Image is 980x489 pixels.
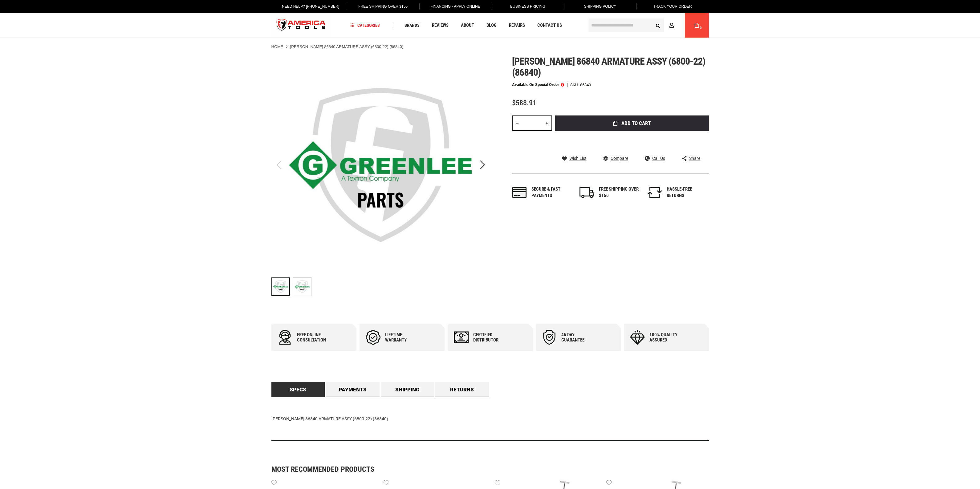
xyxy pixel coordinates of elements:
[611,156,628,160] span: Compare
[473,332,510,343] div: Certified Distributor
[555,115,709,131] button: Add to Cart
[649,332,686,343] div: 100% quality assured
[432,23,449,28] span: Reviews
[652,156,665,160] span: Call Us
[667,186,707,199] div: HASSLE-FREE RETURNS
[385,332,422,343] div: Lifetime warranty
[326,382,380,397] a: Payments
[297,332,334,343] div: Free online consultation
[435,382,489,397] a: Returns
[599,186,639,199] div: FREE SHIPPING OVER $150
[405,23,420,27] span: Brands
[621,121,651,126] span: Add to Cart
[350,23,380,27] span: Categories
[535,21,565,30] a: Contact Us
[271,44,283,50] a: Home
[689,156,700,160] span: Share
[475,56,490,274] div: Next
[290,44,403,49] strong: [PERSON_NAME] 86840 ARMATURE ASSY (6800-22) (86840)
[652,19,664,31] button: Search
[537,23,562,28] span: Contact Us
[271,382,325,397] a: Specs
[509,23,525,28] span: Repairs
[562,156,587,161] a: Wish List
[271,466,687,473] strong: Most Recommended Products
[484,21,499,30] a: Blog
[580,83,591,87] div: 86840
[584,4,616,9] span: Shipping Policy
[512,55,706,78] span: [PERSON_NAME] 86840 armature assy (6800-22) (86840)
[512,99,536,107] span: $588.91
[603,156,628,161] a: Compare
[506,21,528,30] a: Repairs
[381,382,434,397] a: Shipping
[691,13,703,38] a: 0
[402,21,422,30] a: Brands
[561,332,598,343] div: 45 day Guarantee
[293,274,311,299] div: Greenlee 86840 ARMATURE ASSY (6800-22) (86840)
[700,26,702,30] span: 0
[531,186,571,199] div: Secure & fast payments
[271,14,331,37] a: store logo
[512,187,527,198] img: payments
[461,23,474,28] span: About
[554,133,710,151] iframe: Secure express checkout frame
[293,278,311,296] img: Greenlee 86840 ARMATURE ASSY (6800-22) (86840)
[271,397,709,441] div: [PERSON_NAME] 86840 ARMATURE ASSY (6800-22) (86840)
[271,274,293,299] div: Greenlee 86840 ARMATURE ASSY (6800-22) (86840)
[645,156,665,161] a: Call Us
[458,21,477,30] a: About
[271,14,331,37] img: America Tools
[512,83,564,87] p: Available on Special Order
[348,21,383,30] a: Categories
[570,83,580,87] strong: SKU
[579,187,594,198] img: shipping
[486,23,497,28] span: Blog
[429,21,451,30] a: Reviews
[569,156,587,160] span: Wish List
[647,187,662,198] img: returns
[271,56,490,274] img: Greenlee 86840 ARMATURE ASSY (6800-22) (86840)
